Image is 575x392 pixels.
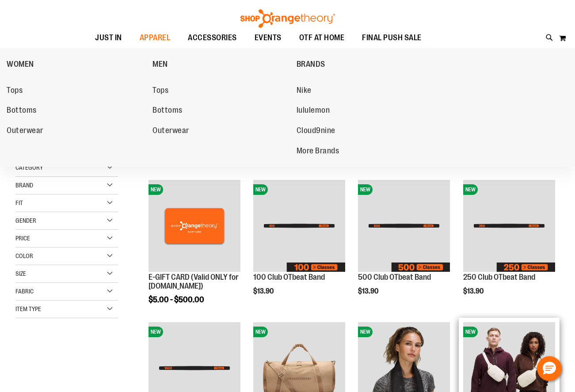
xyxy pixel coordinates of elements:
[253,184,268,195] span: NEW
[297,60,325,71] span: BRANDS
[537,356,562,381] button: Hello, have a question? Let’s chat.
[7,60,34,71] span: WOMEN
[459,175,560,313] div: product
[354,175,454,313] div: product
[15,305,41,312] span: Item Type
[179,28,246,48] a: ACCESSORIES
[149,180,240,273] a: E-GIFT CARD (Valid ONLY for ShopOrangetheory.com)NEW
[463,327,478,337] span: NEW
[290,28,354,48] a: OTF AT HOME
[149,180,240,272] img: E-GIFT CARD (Valid ONLY for ShopOrangetheory.com)
[15,270,26,277] span: Size
[131,28,179,48] a: APPAREL
[297,53,438,76] a: BRANDS
[144,175,245,327] div: product
[253,327,268,337] span: NEW
[15,288,34,295] span: Fabric
[152,126,189,137] span: Outerwear
[7,86,23,97] span: Tops
[463,180,555,273] a: Image of 250 Club OTbeat BandNEW
[253,273,325,282] a: 100 Club OTbeat Band
[297,106,330,117] span: lululemon
[7,106,37,117] span: Bottoms
[297,86,312,97] span: Nike
[253,287,275,295] span: $13.90
[362,28,422,48] span: FINAL PUSH SALE
[463,180,555,272] img: Image of 250 Club OTbeat Band
[15,252,33,259] span: Color
[15,235,30,242] span: Price
[358,327,373,337] span: NEW
[7,126,43,137] span: Outerwear
[255,28,282,48] span: EVENTS
[463,287,485,295] span: $13.90
[149,273,239,290] a: E-GIFT CARD (Valid ONLY for [DOMAIN_NAME])
[358,287,380,295] span: $13.90
[152,60,168,71] span: MEN
[358,184,373,195] span: NEW
[249,175,350,313] div: product
[239,9,336,28] img: Shop Orangetheory
[297,146,339,157] span: More Brands
[149,327,163,337] span: NEW
[149,184,163,195] span: NEW
[15,182,33,189] span: Brand
[358,180,450,272] img: Image of 500 Club OTbeat Band
[140,28,171,48] span: APPAREL
[152,53,292,76] a: MEN
[86,28,131,48] a: JUST IN
[15,199,23,206] span: Fit
[358,273,431,282] a: 500 Club OTbeat Band
[246,28,290,48] a: EVENTS
[353,28,430,48] a: FINAL PUSH SALE
[463,184,478,195] span: NEW
[463,273,535,282] a: 250 Club OTbeat Band
[15,217,36,224] span: Gender
[253,180,345,272] img: Image of 100 Club OTbeat Band
[7,53,148,76] a: WOMEN
[297,126,335,137] span: Cloud9nine
[358,180,450,273] a: Image of 500 Club OTbeat BandNEW
[299,28,345,48] span: OTF AT HOME
[15,164,43,171] span: Category
[253,180,345,273] a: Image of 100 Club OTbeat BandNEW
[149,295,204,304] span: $5.00 - $500.00
[152,106,183,117] span: Bottoms
[95,28,122,48] span: JUST IN
[188,28,237,48] span: ACCESSORIES
[152,86,168,97] span: Tops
